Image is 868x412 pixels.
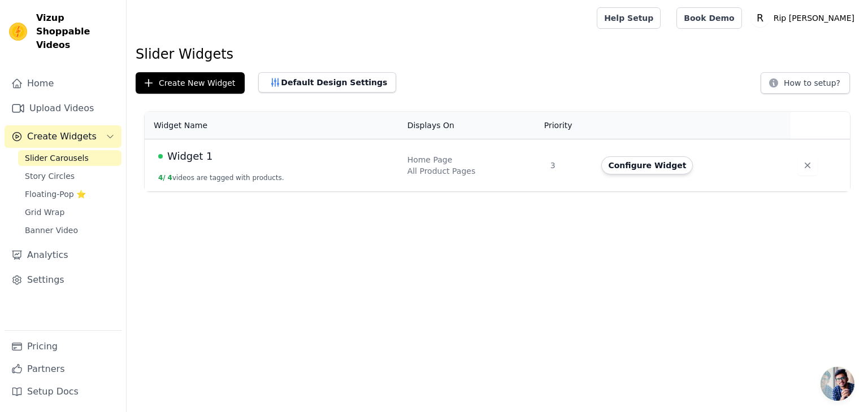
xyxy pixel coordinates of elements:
[136,45,859,63] h1: Slider Widgets
[757,12,763,24] text: R
[9,23,27,41] img: Vizup
[18,186,121,202] a: Floating-Pop ⭐
[18,168,121,184] a: Story Circles
[797,155,818,176] button: Delete widget
[167,148,213,164] span: Widget 1
[5,244,121,266] a: Analytics
[27,130,97,143] span: Create Widgets
[401,112,544,139] th: Displays On
[158,174,166,182] span: 4 /
[601,156,693,174] button: Configure Widget
[761,80,850,91] a: How to setup?
[258,72,396,93] button: Default Design Settings
[821,367,854,401] a: Open chat
[25,170,75,182] span: Story Circles
[136,72,245,94] button: Create New Widget
[769,8,859,28] p: Rip [PERSON_NAME]
[761,72,850,94] button: How to setup?
[5,380,121,403] a: Setup Docs
[544,139,595,192] td: 3
[168,174,172,182] span: 4
[158,154,163,159] span: Live Published
[18,150,121,166] a: Slider Carousels
[25,189,86,200] span: Floating-Pop ⭐
[5,72,121,95] a: Home
[158,173,284,182] button: 4/ 4videos are tagged with products.
[18,222,121,238] a: Banner Video
[36,11,117,52] span: Vizup Shoppable Videos
[145,112,401,139] th: Widget Name
[407,165,537,177] div: All Product Pages
[18,204,121,220] a: Grid Wrap
[407,154,537,165] div: Home Page
[5,125,121,148] button: Create Widgets
[25,207,64,218] span: Grid Wrap
[5,358,121,380] a: Partners
[25,225,78,236] span: Banner Video
[676,7,741,29] a: Book Demo
[5,335,121,358] a: Pricing
[5,269,121,291] a: Settings
[544,112,595,139] th: Priority
[25,152,89,164] span: Slider Carousels
[5,97,121,120] a: Upload Videos
[597,7,661,29] a: Help Setup
[751,8,859,28] button: R Rip [PERSON_NAME]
